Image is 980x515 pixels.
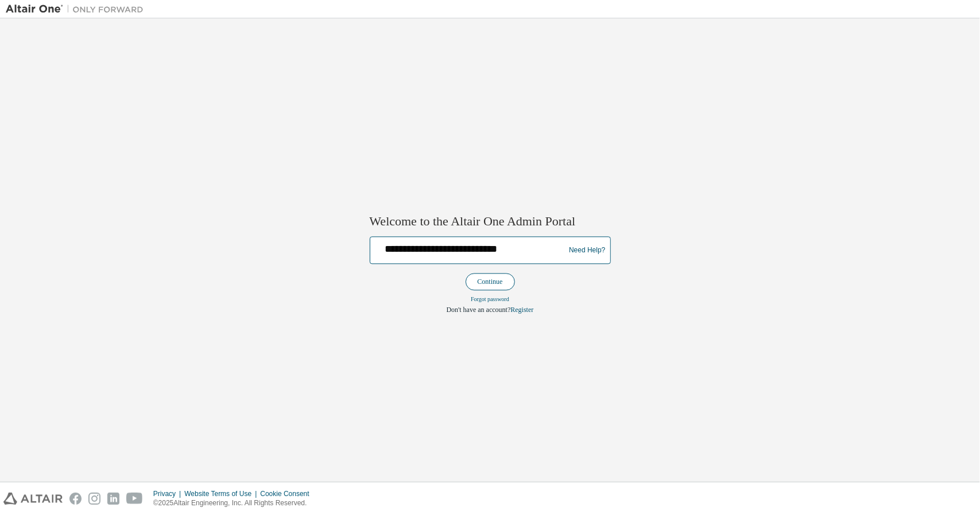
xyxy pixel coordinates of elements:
div: Website Terms of Use [184,489,260,498]
img: instagram.svg [88,493,100,505]
a: Register [510,306,533,314]
h2: Welcome to the Altair One Admin Portal [370,213,611,229]
img: linkedin.svg [107,493,119,505]
div: Cookie Consent [260,489,316,498]
div: Privacy [153,489,184,498]
img: youtube.svg [126,493,143,505]
img: altair_logo.svg [3,493,63,505]
a: Forgot password [471,296,509,303]
span: Don't have an account? [447,306,511,314]
img: Altair One [6,3,149,15]
img: facebook.svg [69,493,82,505]
p: © 2025 Altair Engineering, Inc. All Rights Reserved. [153,498,316,508]
button: Continue [466,274,515,291]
